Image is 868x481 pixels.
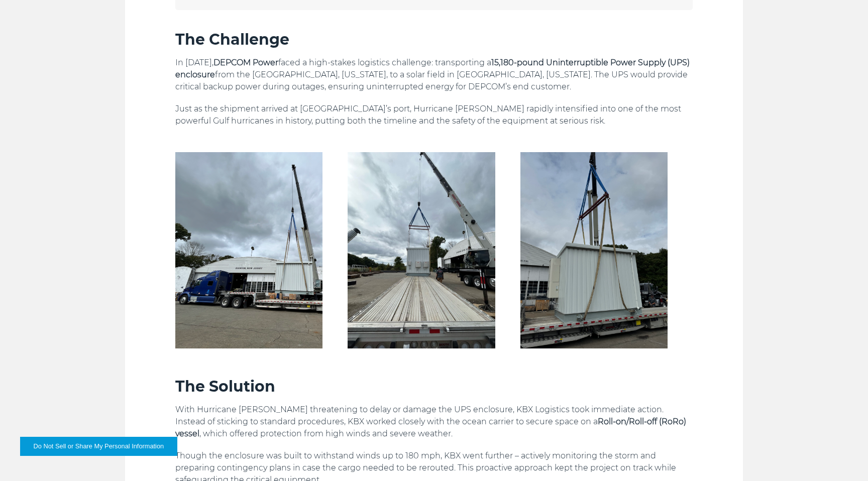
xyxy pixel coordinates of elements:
button: Do Not Sell or Share My Personal Information [20,437,177,456]
p: With Hurricane [PERSON_NAME] threatening to delay or damage the UPS enclosure, KBX Logistics took... [175,404,693,440]
p: In [DATE], faced a high-stakes logistics challenge: transporting a from the [GEOGRAPHIC_DATA], [U... [175,57,693,93]
h3: The Challenge [175,30,693,49]
p: Just as the shipment arrived at [GEOGRAPHIC_DATA]’s port, Hurricane [PERSON_NAME] rapidly intensi... [175,103,693,127]
strong: DEPCOM Power [213,58,278,67]
img: Crane hoisting UPS enclosure for hurricane-protected logistics [520,152,668,348]
img: Truck and crane staging UPS enclosure at facility [175,152,322,348]
h3: The Solution [175,377,693,396]
img: Rear view of UPS enclosure being loaded for project cargo transport [348,152,495,348]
